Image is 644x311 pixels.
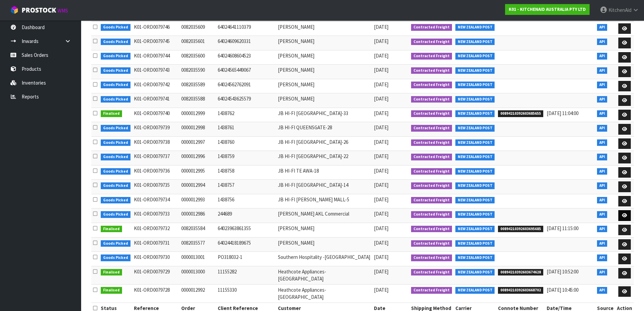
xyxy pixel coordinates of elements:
[216,79,276,93] td: 64024562762091
[547,287,578,293] span: [DATE] 10:45:00
[132,252,180,266] td: K01-ORD0079730
[455,269,495,276] span: NEW ZEALAND POST
[132,136,180,151] td: K01-ORD0079738
[374,153,388,159] span: [DATE]
[411,211,452,218] span: Contracted Freight
[455,96,495,103] span: NEW ZEALAND POST
[374,110,388,116] span: [DATE]
[455,168,495,175] span: NEW ZEALAND POST
[547,268,578,275] span: [DATE] 10:52:00
[180,194,216,208] td: 0000012993
[411,154,452,160] span: Contracted Freight
[597,269,607,276] span: API
[411,39,452,45] span: Contracted Freight
[276,93,372,108] td: [PERSON_NAME]
[411,96,452,103] span: Contracted Freight
[411,125,452,132] span: Contracted Freight
[216,194,276,208] td: 1438756
[374,24,388,30] span: [DATE]
[180,36,216,50] td: 0082035601
[597,110,607,117] span: API
[216,122,276,137] td: 1438761
[180,79,216,93] td: 0082035589
[180,165,216,180] td: 0000012995
[455,110,495,117] span: NEW ZEALAND POST
[374,210,388,217] span: [DATE]
[180,151,216,165] td: 0000012996
[597,24,607,31] span: API
[180,252,216,266] td: 0000013001
[216,36,276,50] td: 64024609620331
[455,82,495,88] span: NEW ZEALAND POST
[498,226,543,232] span: 00894210392603695685
[101,24,130,31] span: Goods Picked
[180,21,216,36] td: 0082035609
[132,93,180,108] td: K01-ORD0079741
[547,225,578,231] span: [DATE] 11:15:00
[597,254,607,261] span: API
[411,67,452,74] span: Contracted Freight
[597,139,607,146] span: API
[101,39,130,45] span: Goods Picked
[374,67,388,73] span: [DATE]
[101,197,130,204] span: Goods Picked
[132,122,180,137] td: K01-ORD0079739
[101,168,130,175] span: Goods Picked
[597,211,607,218] span: API
[132,266,180,284] td: K01-ORD0079729
[216,65,276,79] td: 64024565449067
[276,223,372,237] td: [PERSON_NAME]
[276,252,372,266] td: Southern Hospitality -[GEOGRAPHIC_DATA]
[597,197,607,204] span: API
[374,240,388,246] span: [DATE]
[597,240,607,247] span: API
[101,82,130,88] span: Goods Picked
[180,108,216,122] td: 0000012999
[216,266,276,284] td: 11155282
[216,136,276,151] td: 1438760
[455,240,495,247] span: NEW ZEALAND POST
[509,6,586,12] strong: K01 - KITCHENAID AUSTRALIA PTY LTD
[597,67,607,74] span: API
[216,180,276,194] td: 1438757
[374,124,388,131] span: [DATE]
[132,194,180,208] td: K01-ORD0079734
[132,50,180,65] td: K01-ORD0079744
[132,36,180,50] td: K01-ORD0079745
[276,50,372,65] td: [PERSON_NAME]
[597,53,607,60] span: API
[609,7,631,13] span: KitchenAid
[597,226,607,232] span: API
[597,39,607,45] span: API
[132,237,180,252] td: K01-ORD0079731
[216,284,276,303] td: 11155330
[411,226,452,232] span: Contracted Freight
[101,269,122,276] span: Finalised
[132,284,180,303] td: K01-ORD0079728
[180,136,216,151] td: 0000012997
[411,110,452,117] span: Contracted Freight
[455,197,495,204] span: NEW ZEALAND POST
[180,93,216,108] td: 0082035588
[180,50,216,65] td: 0082035600
[216,21,276,36] td: 64024641110379
[374,38,388,44] span: [DATE]
[101,154,130,160] span: Goods Picked
[374,254,388,260] span: [DATE]
[374,287,388,293] span: [DATE]
[101,110,122,117] span: Finalised
[597,125,607,132] span: API
[455,139,495,146] span: NEW ZEALAND POST
[276,237,372,252] td: [PERSON_NAME]
[216,223,276,237] td: 64023963861355
[276,284,372,303] td: Heathcote Appliances-[GEOGRAPHIC_DATA]
[101,287,122,294] span: Finalised
[180,122,216,137] td: 0000012998
[411,269,452,276] span: Contracted Freight
[374,182,388,188] span: [DATE]
[10,6,19,14] img: cube-alt.png
[216,252,276,266] td: PO318032-1
[216,165,276,180] td: 1438758
[101,211,130,218] span: Goods Picked
[101,139,130,146] span: Goods Picked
